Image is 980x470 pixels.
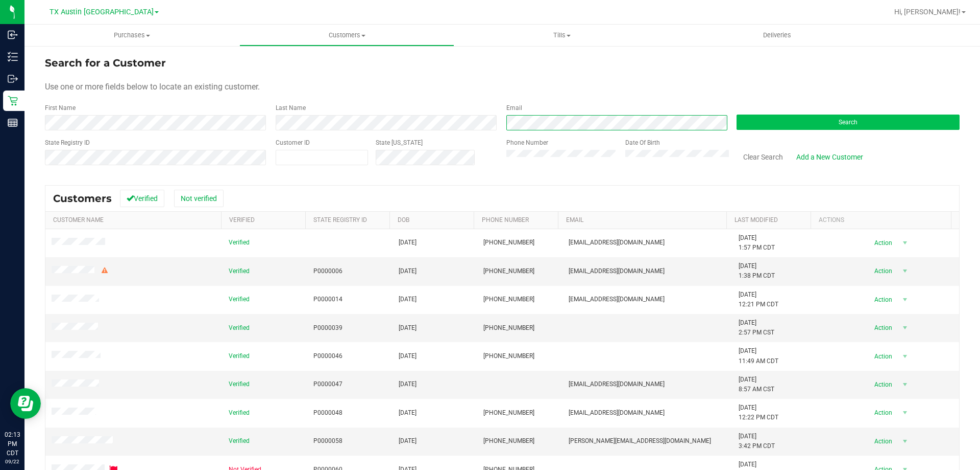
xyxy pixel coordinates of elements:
[229,436,250,446] span: Verified
[739,233,775,253] span: [DATE] 1:57 PM CDT
[865,236,898,250] span: Action
[24,31,239,40] span: Purchases
[898,264,911,278] span: select
[483,436,534,446] span: [PHONE_NUMBER]
[5,430,20,458] p: 02:13 PM CDT
[45,57,166,69] span: Search for a Customer
[454,25,669,46] a: Tills
[739,403,778,422] span: [DATE] 12:22 PM CDT
[483,351,534,361] span: [PHONE_NUMBER]
[53,216,104,223] a: Customer Name
[865,264,898,278] span: Action
[894,8,961,16] span: Hi, [PERSON_NAME]!
[24,25,239,46] a: Purchases
[399,351,416,361] span: [DATE]
[898,321,911,335] span: select
[569,295,665,304] span: [EMAIL_ADDRESS][DOMAIN_NAME]
[483,295,534,304] span: [PHONE_NUMBER]
[313,216,367,223] a: State Registry Id
[229,323,250,333] span: Verified
[53,192,112,205] span: Customers
[898,349,911,364] span: select
[45,138,90,147] label: State Registry ID
[45,82,260,92] span: Use one or more fields below to locate an existing customer.
[569,266,665,276] span: [EMAIL_ADDRESS][DOMAIN_NAME]
[482,216,529,223] a: Phone Number
[313,266,342,276] span: P0000006
[313,379,342,389] span: P0000047
[8,118,18,128] inline-svg: Reports
[313,323,342,333] span: P0000039
[399,238,416,248] span: [DATE]
[865,406,898,420] span: Action
[566,216,583,223] a: Email
[670,25,885,46] a: Deliveries
[569,436,711,446] span: [PERSON_NAME][EMAIL_ADDRESS][DOMAIN_NAME]
[569,379,665,389] span: [EMAIL_ADDRESS][DOMAIN_NAME]
[399,295,416,304] span: [DATE]
[865,434,898,449] span: Action
[229,408,250,418] span: Verified
[313,295,342,304] span: P0000014
[819,216,947,223] div: Actions
[399,379,416,389] span: [DATE]
[174,190,224,207] button: Not verified
[50,8,154,16] span: TX Austin [GEOGRAPHIC_DATA]
[100,266,109,276] div: Warning - Level 2
[10,388,41,419] iframe: Resource center
[569,238,665,248] span: [EMAIL_ADDRESS][DOMAIN_NAME]
[483,408,534,418] span: [PHONE_NUMBER]
[737,148,790,166] button: Clear Search
[739,290,778,309] span: [DATE] 12:21 PM CDT
[506,103,522,113] label: Email
[229,216,255,223] a: Verified
[455,31,669,40] span: Tills
[839,119,857,126] span: Search
[898,293,911,307] span: select
[398,216,409,223] a: DOB
[865,377,898,392] span: Action
[313,351,342,361] span: P0000046
[739,432,775,451] span: [DATE] 3:42 PM CDT
[506,138,548,147] label: Phone Number
[739,346,778,366] span: [DATE] 11:49 AM CDT
[625,138,660,147] label: Date Of Birth
[120,190,164,207] button: Verified
[240,31,454,40] span: Customers
[483,323,534,333] span: [PHONE_NUMBER]
[739,375,774,394] span: [DATE] 8:57 AM CST
[790,148,870,166] a: Add a New Customer
[734,216,778,223] a: Last Modified
[865,293,898,307] span: Action
[483,266,534,276] span: [PHONE_NUMBER]
[739,261,775,281] span: [DATE] 1:38 PM CDT
[8,96,18,106] inline-svg: Retail
[239,25,454,46] a: Customers
[737,115,960,130] button: Search
[739,318,774,338] span: [DATE] 2:57 PM CST
[229,238,250,248] span: Verified
[313,408,342,418] span: P0000048
[376,138,423,147] label: State [US_STATE]
[898,434,911,449] span: select
[8,74,18,84] inline-svg: Outbound
[229,295,250,304] span: Verified
[399,266,416,276] span: [DATE]
[749,31,805,40] span: Deliveries
[865,349,898,364] span: Action
[229,379,250,389] span: Verified
[399,436,416,446] span: [DATE]
[865,321,898,335] span: Action
[898,406,911,420] span: select
[569,408,665,418] span: [EMAIL_ADDRESS][DOMAIN_NAME]
[276,138,310,147] label: Customer ID
[45,103,76,113] label: First Name
[399,323,416,333] span: [DATE]
[483,238,534,248] span: [PHONE_NUMBER]
[898,236,911,250] span: select
[313,436,342,446] span: P0000058
[5,458,20,465] p: 09/22
[8,52,18,62] inline-svg: Inventory
[8,30,18,40] inline-svg: Inbound
[229,266,250,276] span: Verified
